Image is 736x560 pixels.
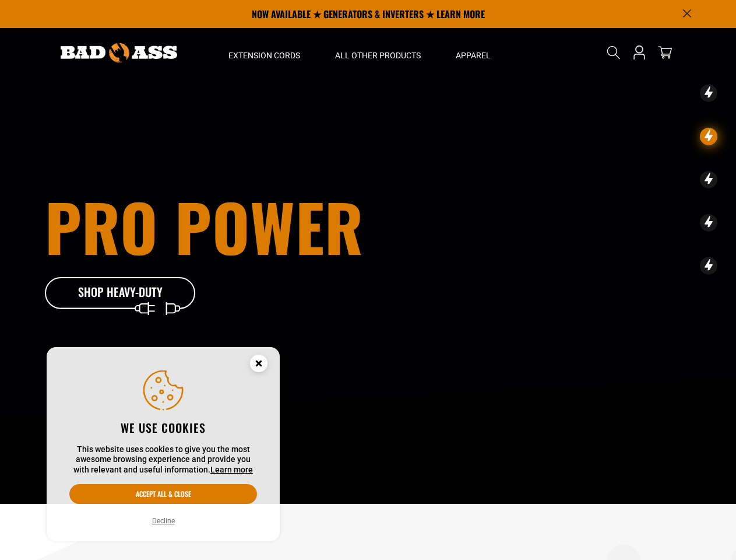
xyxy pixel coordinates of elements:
[335,50,421,61] span: All Other Products
[69,444,257,475] p: This website uses cookies to give you the most awesome browsing experience and provide you with r...
[438,28,508,77] summary: Apparel
[456,50,491,61] span: Apparel
[61,43,177,62] img: Bad Ass Extension Cords
[210,465,253,474] a: Learn more
[228,50,300,61] span: Extension Cords
[211,28,318,77] summary: Extension Cords
[45,194,433,258] h1: Pro Power
[69,484,257,504] button: Accept all & close
[318,28,438,77] summary: All Other Products
[47,347,280,542] aside: Cookie Consent
[149,515,178,527] button: Decline
[69,420,257,435] h2: We use cookies
[45,277,196,310] a: Shop Heavy-Duty
[604,43,623,62] summary: Search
